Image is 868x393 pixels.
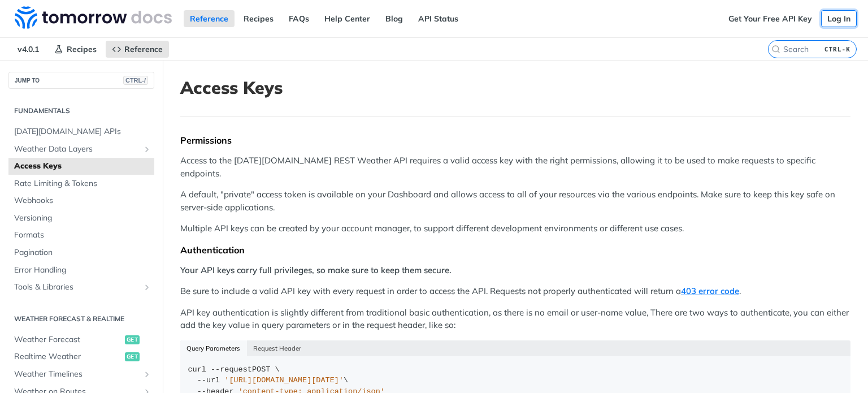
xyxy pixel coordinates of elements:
button: Request Header [247,340,308,356]
span: Versioning [14,213,151,224]
a: Versioning [8,210,154,227]
span: v4.0.1 [11,41,45,58]
span: Recipes [67,44,97,54]
a: Formats [8,227,154,244]
h1: Access Keys [180,77,850,98]
span: Formats [14,230,151,241]
a: Webhooks [8,192,154,209]
a: Weather TimelinesShow subpages for Weather Timelines [8,366,154,383]
a: FAQs [283,10,315,27]
span: --request [211,365,252,374]
span: get [125,335,140,344]
a: Pagination [8,244,154,261]
a: [DATE][DOMAIN_NAME] APIs [8,123,154,140]
span: curl [188,365,206,374]
span: get [125,352,140,361]
a: Recipes [48,41,103,58]
span: --url [197,376,220,385]
span: '[URL][DOMAIN_NAME][DATE]' [224,376,344,385]
span: CTRL-/ [123,76,148,85]
p: A default, "private" access token is available on your Dashboard and allows access to all of your... [180,188,850,214]
span: Tools & Libraries [14,282,140,293]
svg: Search [771,45,780,54]
a: Rate Limiting & Tokens [8,175,154,192]
a: Error Handling [8,262,154,279]
a: Weather Forecastget [8,331,154,348]
h2: Fundamentals [8,106,154,116]
span: Realtime Weather [14,351,122,362]
span: Weather Forecast [14,334,122,346]
h2: Weather Forecast & realtime [8,314,154,324]
strong: Your API keys carry full privileges, so make sure to keep them secure. [180,265,452,275]
span: [DATE][DOMAIN_NAME] APIs [14,126,151,137]
span: Pagination [14,247,151,258]
div: Authentication [180,244,850,256]
a: Access Keys [8,158,154,175]
kbd: CTRL-K [822,44,853,55]
button: Show subpages for Weather Data Layers [142,145,151,154]
span: Error Handling [14,265,151,276]
span: Weather Timelines [14,369,140,380]
button: Show subpages for Tools & Libraries [142,283,151,292]
a: Weather Data LayersShow subpages for Weather Data Layers [8,141,154,158]
span: Reference [124,44,163,54]
a: Recipes [237,10,280,27]
p: Access to the [DATE][DOMAIN_NAME] REST Weather API requires a valid access key with the right per... [180,154,850,180]
a: Log In [821,10,857,27]
a: API Status [412,10,465,27]
a: 403 error code [681,286,739,296]
a: Help Center [318,10,376,27]
span: Access Keys [14,161,151,172]
button: Show subpages for Weather Timelines [142,370,151,379]
span: Weather Data Layers [14,144,140,155]
p: Multiple API keys can be created by your account manager, to support different development enviro... [180,222,850,235]
a: Reference [106,41,169,58]
img: Tomorrow.io Weather API Docs [15,6,172,29]
div: Permissions [180,135,850,146]
p: API key authentication is slightly different from traditional basic authentication, as there is n... [180,306,850,332]
a: Reference [184,10,235,27]
a: Blog [379,10,409,27]
a: Get Your Free API Key [722,10,818,27]
p: Be sure to include a valid API key with every request in order to access the API. Requests not pr... [180,285,850,298]
span: Rate Limiting & Tokens [14,178,151,189]
a: Tools & LibrariesShow subpages for Tools & Libraries [8,279,154,296]
button: JUMP TOCTRL-/ [8,72,154,89]
a: Realtime Weatherget [8,348,154,365]
span: Webhooks [14,195,151,206]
